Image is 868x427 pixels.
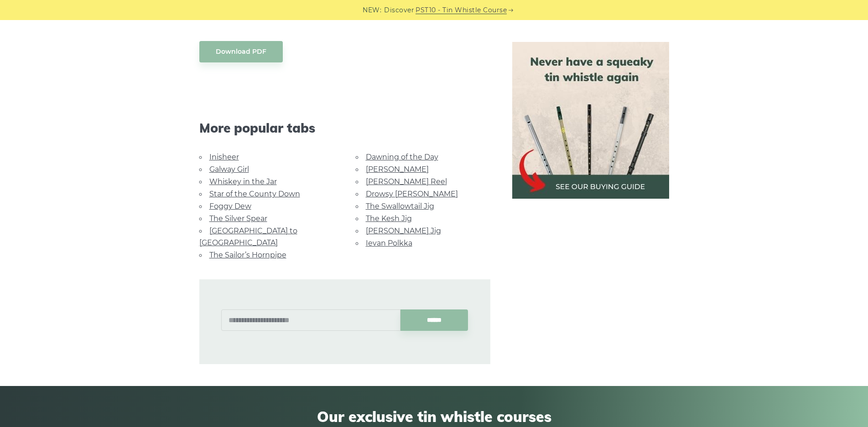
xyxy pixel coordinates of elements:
span: More popular tabs [199,120,490,136]
a: [PERSON_NAME] Reel [366,177,447,186]
a: Dawning of the Day [366,153,438,161]
a: The Swallowtail Jig [366,202,434,211]
a: [PERSON_NAME] [366,165,429,174]
a: The Silver Spear [209,214,267,223]
a: Whiskey in the Jar [209,177,277,186]
a: Download PDF [199,41,283,62]
a: [PERSON_NAME] Jig [366,226,441,235]
span: Discover [384,5,414,15]
a: Star of the County Down [209,190,300,198]
a: Drowsy [PERSON_NAME] [366,190,458,198]
span: NEW: [363,5,381,15]
a: [GEOGRAPHIC_DATA] to [GEOGRAPHIC_DATA] [199,226,297,247]
a: Ievan Polkka [366,239,412,247]
a: Foggy Dew [209,202,251,211]
img: tin whistle buying guide [512,42,669,199]
a: Inisheer [209,153,239,161]
span: Our exclusive tin whistle courses [177,408,691,425]
a: The Kesh Jig [366,214,412,223]
a: The Sailor’s Hornpipe [209,251,286,259]
a: Galway Girl [209,165,249,174]
a: PST10 - Tin Whistle Course [416,5,507,15]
